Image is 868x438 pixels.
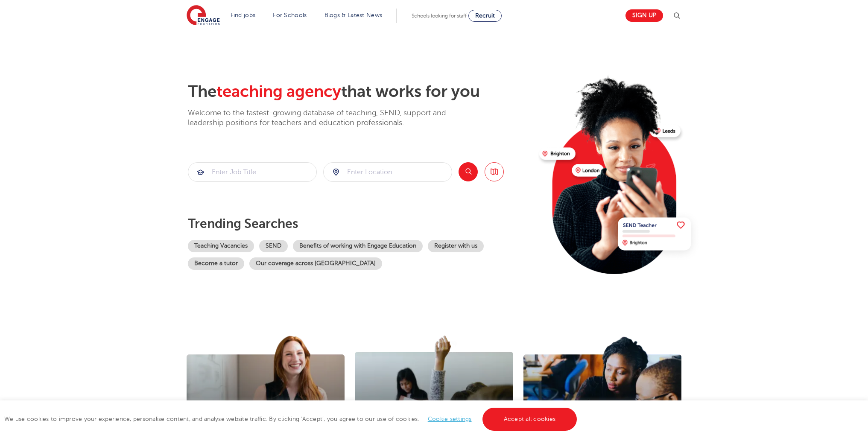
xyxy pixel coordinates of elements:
[187,5,220,26] img: Engage Education
[188,163,316,181] input: Submit
[625,9,663,22] a: Sign up
[188,240,254,252] a: Teaching Vacancies
[482,408,577,431] a: Accept all cookies
[188,162,317,182] div: Submit
[273,12,307,18] a: For Schools
[475,12,495,19] span: Recruit
[324,163,452,181] input: Submit
[188,108,470,128] p: Welcome to the fastest-growing database of teaching, SEND, support and leadership positions for t...
[412,13,467,19] span: Schools looking for staff
[249,257,382,270] a: Our coverage across [GEOGRAPHIC_DATA]
[4,416,579,422] span: We use cookies to improve your experience, personalise content, and analyse website traffic. By c...
[188,82,532,102] h2: The that works for you
[323,162,452,182] div: Submit
[231,12,256,18] a: Find jobs
[259,240,288,252] a: SEND
[468,10,502,22] a: Recruit
[324,12,383,18] a: Blogs & Latest News
[216,82,341,101] span: teaching agency
[428,240,484,252] a: Register with us
[459,162,478,181] button: Search
[188,257,244,270] a: Become a tutor
[293,240,423,252] a: Benefits of working with Engage Education
[188,216,532,231] p: Trending searches
[428,416,472,422] a: Cookie settings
